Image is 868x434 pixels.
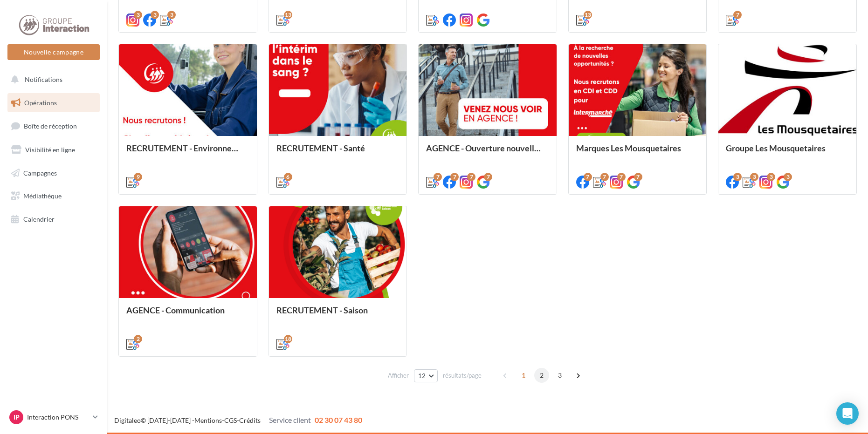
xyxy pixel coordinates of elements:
a: Opérations [6,93,102,113]
button: Nouvelle campagne [7,44,100,60]
div: 7 [600,173,609,181]
div: 18 [284,335,292,343]
span: 12 [418,372,426,380]
div: 7 [484,173,492,181]
span: Boîte de réception [24,122,77,130]
a: Digitaleo [114,416,141,424]
span: résultats/page [443,371,482,380]
div: 7 [467,173,475,181]
div: 3 [767,173,775,181]
div: 7 [634,173,642,181]
div: RECRUTEMENT - Santé [276,143,400,162]
div: 7 [617,173,626,181]
span: Campagnes [23,169,57,176]
div: 3 [134,11,142,19]
div: 7 [733,11,742,19]
span: 3 [552,368,567,383]
span: Calendrier [23,215,55,223]
a: Boîte de réception [6,116,102,136]
div: Marques Les Mousquetaires [576,143,699,162]
span: Opérations [24,99,57,107]
a: Mentions [194,416,222,424]
span: Visibilité en ligne [25,146,75,154]
span: Notifications [25,75,62,83]
span: © [DATE]-[DATE] - - - [114,416,362,424]
a: Médiathèque [6,186,102,206]
div: 7 [584,173,592,181]
div: 3 [784,173,792,181]
div: 6 [284,173,292,181]
div: RECRUTEMENT - Saison [276,305,400,324]
a: Crédits [239,416,261,424]
div: RECRUTEMENT - Environnement [126,143,249,162]
a: Calendrier [6,210,102,229]
div: Open Intercom Messenger [836,402,859,425]
div: 13 [584,11,592,19]
span: Afficher [388,371,409,380]
div: 3 [750,173,758,181]
div: Groupe Les Mousquetaires [726,143,849,162]
a: Visibilité en ligne [6,140,102,160]
div: 13 [284,11,292,19]
div: 3 [733,173,742,181]
a: Campagnes [6,163,102,183]
span: 1 [516,368,531,383]
div: 7 [434,173,442,181]
a: IP Interaction PONS [7,408,100,426]
span: Service client [269,415,311,424]
span: 2 [534,368,549,383]
span: 02 30 07 43 80 [315,415,362,424]
button: Notifications [6,70,98,89]
div: 7 [450,173,459,181]
span: Médiathèque [23,192,62,200]
div: 9 [134,173,142,181]
div: AGENCE - Ouverture nouvelle agence [426,143,549,162]
a: CGS [224,416,237,424]
div: 3 [167,11,176,19]
p: Interaction PONS [27,413,89,422]
span: IP [14,413,20,422]
button: 12 [414,369,438,382]
div: 3 [151,11,159,19]
div: 2 [134,335,142,343]
div: AGENCE - Communication [126,305,249,324]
